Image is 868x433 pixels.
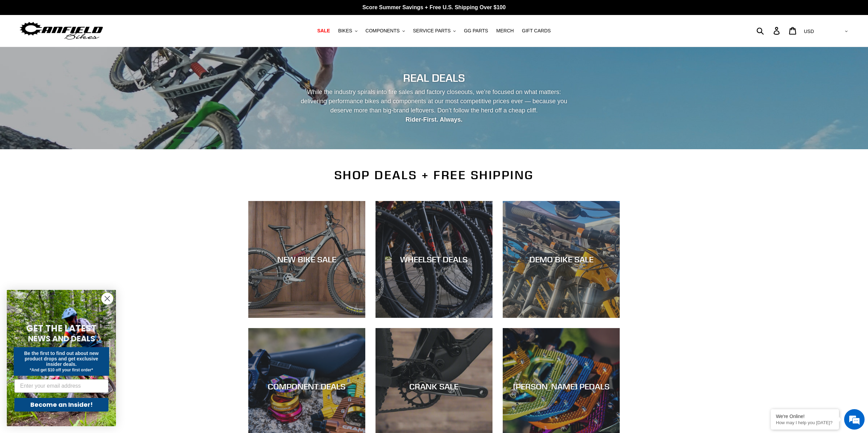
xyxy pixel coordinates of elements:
h2: SHOP DEALS + FREE SHIPPING [248,168,620,182]
span: MERCH [496,28,514,34]
div: DEMO BIKE SALE [503,254,620,264]
p: How may I help you today? [776,420,834,425]
button: Close dialog [101,293,113,305]
a: MERCH [493,26,517,35]
a: NEW BIKE SALE [248,201,365,318]
button: BIKES [335,26,361,35]
span: GG PARTS [464,28,488,34]
a: GG PARTS [460,26,491,35]
div: CRANK SALE [376,382,492,391]
button: SERVICE PARTS [410,26,459,35]
span: SALE [317,28,330,34]
span: GET THE LATEST [26,322,97,335]
span: *And get $10 off your first order* [30,368,93,372]
strong: Rider-First. Always. [406,116,462,123]
a: WHEELSET DEALS [376,201,492,318]
a: SALE [314,26,333,35]
span: SERVICE PARTS [413,28,451,34]
div: NEW BIKE SALE [248,254,365,264]
button: Become an Insider! [14,398,108,412]
a: GIFT CARDS [518,26,554,35]
button: COMPONENTS [362,26,408,35]
a: DEMO BIKE SALE [503,201,620,318]
span: Be the first to find out about new product drops and get exclusive insider deals. [24,351,99,367]
div: WHEELSET DEALS [376,254,492,264]
span: BIKES [338,28,352,34]
div: COMPONENT DEALS [248,382,365,391]
p: While the industry spirals into fire sales and factory closeouts, we’re focused on what matters: ... [295,88,574,124]
h2: REAL DEALS [248,72,620,84]
span: COMPONENTS [366,28,400,34]
img: Canfield Bikes [19,20,104,42]
div: [PERSON_NAME] PEDALS [503,382,620,391]
span: GIFT CARDS [522,28,551,34]
input: Enter your email address [14,379,108,393]
span: NEWS AND DEALS [28,333,95,344]
div: We're Online! [776,414,834,419]
input: Search [760,23,778,38]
